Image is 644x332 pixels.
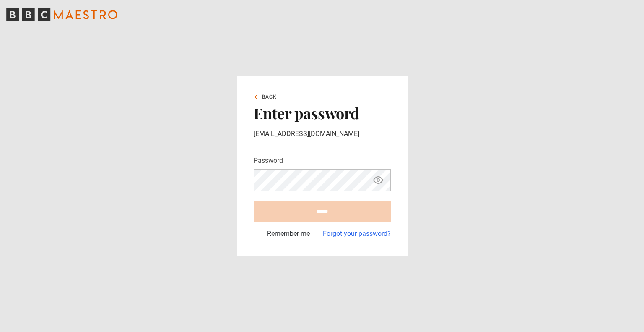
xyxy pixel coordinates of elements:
[323,229,391,239] a: Forgot your password?
[262,93,277,101] span: Back
[254,129,391,139] p: [EMAIL_ADDRESS][DOMAIN_NAME]
[371,173,385,188] button: Show password
[264,229,310,239] label: Remember me
[254,156,283,166] label: Password
[254,104,391,122] h2: Enter password
[254,93,277,101] a: Back
[6,8,117,21] svg: BBC Maestro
